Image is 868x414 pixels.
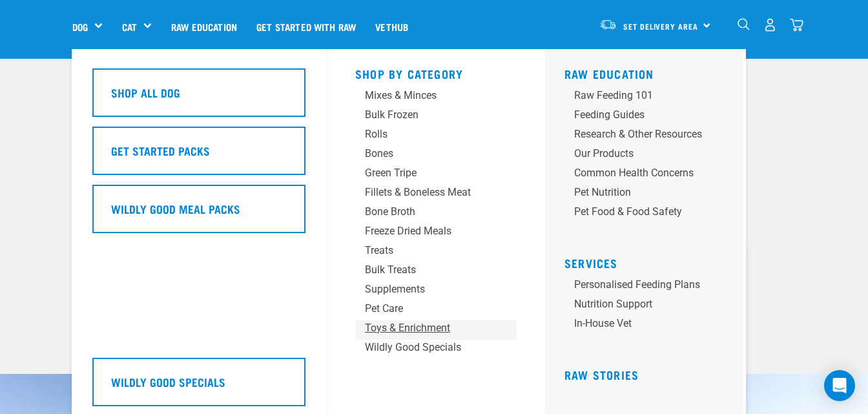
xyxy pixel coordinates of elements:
[355,67,517,78] h5: Shop By Category
[564,70,654,77] a: Raw Education
[355,204,517,223] a: Bone Broth
[564,107,733,127] a: Feeding Guides
[365,340,486,355] div: Wildly Good Specials
[355,165,517,185] a: Green Tripe
[355,107,517,127] a: Bulk Frozen
[574,204,702,220] div: Pet Food & Food Safety
[355,185,517,204] a: Fillets & Boneless Meat
[564,256,733,267] h5: Services
[365,320,486,336] div: Toys & Enrichment
[355,262,517,282] a: Bulk Treats
[365,146,486,161] div: Bones
[574,88,702,103] div: Raw Feeding 101
[564,165,733,185] a: Common Health Concerns
[365,282,486,297] div: Supplements
[355,223,517,243] a: Freeze Dried Meals
[355,243,517,262] a: Treats
[72,19,88,34] a: Dog
[574,127,702,142] div: Research & Other Resources
[365,243,486,258] div: Treats
[574,185,702,200] div: Pet Nutrition
[365,301,486,316] div: Pet Care
[574,146,702,161] div: Our Products
[574,107,702,123] div: Feeding Guides
[92,127,305,185] a: Get Started Packs
[790,18,803,32] img: home-icon@2x.png
[365,223,486,239] div: Freeze Dried Meals
[564,277,733,296] a: Personalised Feeding Plans
[564,296,733,316] a: Nutrition Support
[92,68,305,127] a: Shop All Dog
[564,185,733,204] a: Pet Nutrition
[161,1,247,52] a: Raw Education
[355,320,517,340] a: Toys & Enrichment
[111,200,240,217] h5: Wildly Good Meal Packs
[564,88,733,107] a: Raw Feeding 101
[738,18,750,30] img: home-icon-1@2x.png
[355,301,517,320] a: Pet Care
[355,146,517,165] a: Bones
[564,371,639,378] a: Raw Stories
[355,88,517,107] a: Mixes & Minces
[355,282,517,301] a: Supplements
[365,204,486,220] div: Bone Broth
[365,88,486,103] div: Mixes & Minces
[564,146,733,165] a: Our Products
[365,127,486,142] div: Rolls
[366,1,418,52] a: Vethub
[763,18,777,32] img: user.png
[574,165,702,181] div: Common Health Concerns
[623,24,698,28] span: Set Delivery Area
[365,165,486,181] div: Green Tripe
[564,316,733,335] a: In-house vet
[92,185,305,243] a: Wildly Good Meal Packs
[111,373,225,390] h5: Wildly Good Specials
[111,84,180,101] h5: Shop All Dog
[122,19,137,34] a: Cat
[365,185,486,200] div: Fillets & Boneless Meat
[564,204,733,223] a: Pet Food & Food Safety
[365,262,486,278] div: Bulk Treats
[824,370,855,401] div: Open Intercom Messenger
[599,19,617,30] img: van-moving.png
[355,340,517,359] a: Wildly Good Specials
[111,142,210,159] h5: Get Started Packs
[247,1,366,52] a: Get started with Raw
[365,107,486,123] div: Bulk Frozen
[564,127,733,146] a: Research & Other Resources
[355,127,517,146] a: Rolls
